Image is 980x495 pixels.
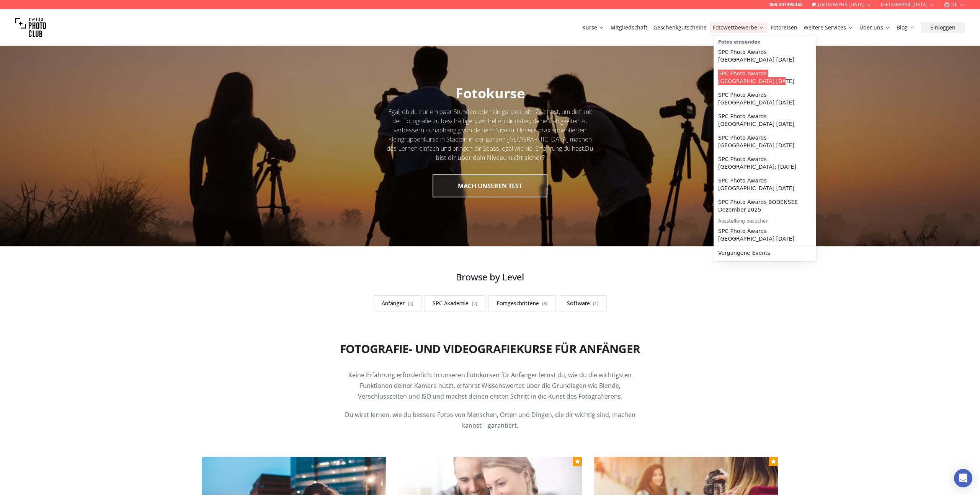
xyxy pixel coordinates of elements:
[340,342,640,356] h2: Fotografie- und Videografiekurse für Anfänger
[804,24,853,31] a: Weitere Services
[374,295,421,311] a: Anfänger(5)
[715,37,815,45] div: Fotos einsenden
[921,22,965,33] button: Einloggen
[715,131,815,152] a: SPC Photo Awards [GEOGRAPHIC_DATA] [DATE]
[715,152,815,174] a: SPC Photo Awards [GEOGRAPHIC_DATA]: [DATE]
[386,107,594,162] div: Egal, ob du nur ein paar Stunden oder ein ganzes Jahr Zeit hast, um dich mit der Fotografie zu be...
[15,12,46,43] img: Swiss photo club
[710,22,768,33] button: Fotowettbewerbe
[579,22,608,33] button: Kurse
[856,22,893,33] button: Über uns
[715,217,815,224] div: Ausstellung besuchen
[425,295,485,311] a: SPC Akademie(2)
[768,22,800,33] button: Fotoreisen
[715,109,815,131] a: SPC Photo Awards [GEOGRAPHIC_DATA] [DATE]
[859,24,890,31] a: Über uns
[542,300,548,307] span: ( 3 )
[715,195,815,217] a: SPC Photo Awards BODENSEE Dezember 2025
[715,174,815,195] a: SPC Photo Awards [GEOGRAPHIC_DATA] [DATE]
[408,300,413,307] span: ( 5 )
[300,271,680,283] h3: Browse by Level
[456,84,525,103] span: Fotokurse
[769,2,803,8] a: 069 247495455
[771,24,797,31] a: Fotoreisen
[608,22,650,33] button: Mitgliedschaft
[897,24,915,31] a: Blog
[893,22,918,33] button: Blog
[715,67,815,88] a: SPC Photo Awards [GEOGRAPHIC_DATA] [DATE]
[433,174,547,197] button: MACH UNSEREN TEST
[582,24,604,31] a: Kurse
[611,24,647,31] a: Mitgliedschaft
[800,22,856,33] button: Weitere Services
[593,300,599,307] span: ( 1 )
[343,409,637,431] p: Du wirst lernen, wie du bessere Fotos von Menschen, Orten und Dingen, die dir wichtig sind, mache...
[715,224,815,246] a: SPC Photo Awards [GEOGRAPHIC_DATA] [DATE]
[472,300,477,307] span: ( 2 )
[954,469,972,487] div: Open Intercom Messenger
[715,88,815,109] a: SPC Photo Awards [GEOGRAPHIC_DATA] [DATE]
[559,295,607,311] a: Software(1)
[715,246,815,260] a: Vergangene Events
[713,24,764,31] a: Fotowettbewerbe
[488,295,556,311] a: Fortgeschrittene(3)
[343,370,637,402] p: Keine Erfahrung erforderlich: In unseren Fotokursen für Anfänger lernst du, wie du die wichtigste...
[715,45,815,67] a: SPC Photo Awards [GEOGRAPHIC_DATA] [DATE]
[650,22,710,33] button: Geschenkgutscheine
[653,24,707,31] a: Geschenkgutscheine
